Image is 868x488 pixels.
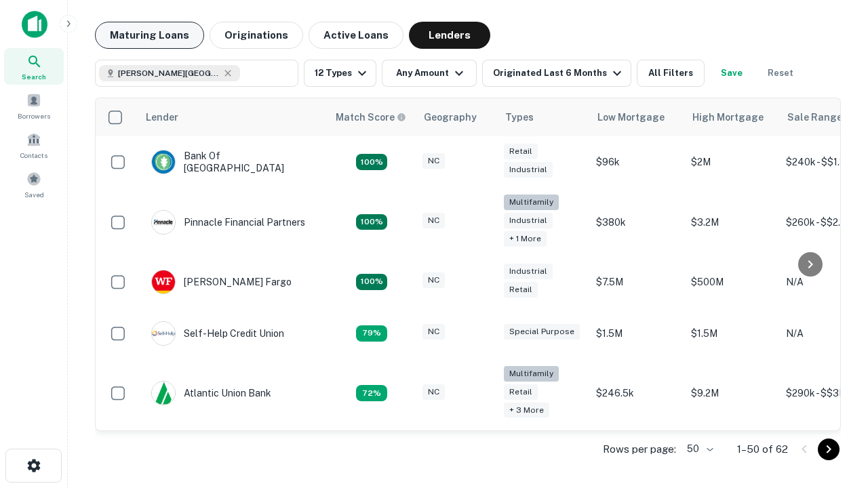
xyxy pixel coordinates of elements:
[603,441,676,457] p: Rows per page:
[684,308,779,359] td: $1.5M
[787,109,842,125] div: Sale Range
[152,382,175,405] img: picture
[504,366,559,382] div: Multifamily
[497,98,589,136] th: Types
[589,308,684,359] td: $1.5M
[504,264,553,279] div: Industrial
[356,274,387,290] div: Matching Properties: 14, hasApolloMatch: undefined
[504,213,553,228] div: Industrial
[818,439,840,460] button: Go to next page
[4,48,64,85] a: Search
[18,110,50,121] span: Borrowers
[800,336,868,401] iframe: Chat Widget
[589,256,684,308] td: $7.5M
[95,22,204,49] button: Maturing Loans
[505,109,534,125] div: Types
[309,22,403,49] button: Active Loans
[336,110,406,125] div: Capitalize uses an advanced AI algorithm to match your search with the best lender. The match sco...
[336,110,403,125] h6: Match Score
[737,441,788,457] p: 1–50 of 62
[637,60,705,87] button: All Filters
[4,166,64,203] a: Saved
[589,359,684,428] td: $246.5k
[328,98,416,136] th: Capitalize uses an advanced AI algorithm to match your search with the best lender. The match sco...
[4,87,64,124] a: Borrowers
[151,270,292,294] div: [PERSON_NAME] Fargo
[504,144,538,159] div: Retail
[759,60,802,87] button: Reset
[416,98,497,136] th: Geography
[684,359,779,428] td: $9.2M
[684,98,779,136] th: High Mortgage
[152,270,175,293] img: picture
[504,324,580,340] div: Special Purpose
[22,71,46,82] span: Search
[304,60,376,87] button: 12 Types
[151,150,314,174] div: Bank Of [GEOGRAPHIC_DATA]
[152,211,175,234] img: picture
[151,321,284,346] div: Self-help Credit Union
[151,381,271,405] div: Atlantic Union Bank
[210,22,303,49] button: Originations
[692,109,764,125] div: High Mortgage
[682,439,715,459] div: 50
[138,98,328,136] th: Lender
[504,384,538,400] div: Retail
[422,324,445,340] div: NC
[504,231,547,247] div: + 1 more
[4,127,64,163] a: Contacts
[422,153,445,169] div: NC
[356,325,387,342] div: Matching Properties: 11, hasApolloMatch: undefined
[504,403,549,418] div: + 3 more
[409,22,490,49] button: Lenders
[356,154,387,170] div: Matching Properties: 14, hasApolloMatch: undefined
[482,60,631,87] button: Originated Last 6 Months
[493,65,625,81] div: Originated Last 6 Months
[684,188,779,256] td: $3.2M
[382,60,477,87] button: Any Amount
[597,109,665,125] div: Low Mortgage
[422,213,445,228] div: NC
[589,188,684,256] td: $380k
[684,136,779,188] td: $2M
[356,214,387,230] div: Matching Properties: 25, hasApolloMatch: undefined
[684,256,779,308] td: $500M
[589,136,684,188] td: $96k
[118,67,220,79] span: [PERSON_NAME][GEOGRAPHIC_DATA], [GEOGRAPHIC_DATA]
[24,189,44,200] span: Saved
[422,272,445,288] div: NC
[22,11,47,38] img: capitalize-icon.png
[424,109,477,125] div: Geography
[710,60,753,87] button: Save your search to get updates of matches that match your search criteria.
[589,98,684,136] th: Low Mortgage
[356,385,387,401] div: Matching Properties: 10, hasApolloMatch: undefined
[422,384,445,400] div: NC
[504,162,553,178] div: Industrial
[152,150,175,174] img: picture
[151,210,305,235] div: Pinnacle Financial Partners
[20,150,47,161] span: Contacts
[146,109,178,125] div: Lender
[504,195,559,210] div: Multifamily
[504,282,538,298] div: Retail
[152,322,175,345] img: picture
